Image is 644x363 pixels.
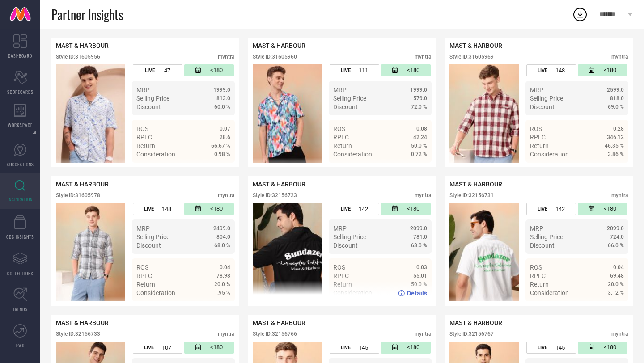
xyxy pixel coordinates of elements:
[56,192,100,198] div: Style ID: 31605978
[604,344,616,351] span: <180
[56,331,100,337] div: Style ID: 32156733
[216,95,230,101] span: 813.0
[333,86,347,93] span: MRP
[133,342,182,354] div: Number of days the style has been live on the platform
[413,234,427,240] span: 781.0
[214,151,230,157] span: 0.98 %
[213,87,230,93] span: 1999.0
[416,126,427,132] span: 0.08
[218,192,235,198] div: myntra
[604,305,624,312] span: Details
[611,54,628,60] div: myntra
[613,264,624,270] span: 0.04
[530,289,569,296] span: Consideration
[56,54,100,60] div: Style ID: 31605956
[333,272,349,279] span: RPLC
[201,167,230,174] a: Details
[136,95,169,102] span: Selling Price
[330,64,379,76] div: Number of days the style has been live on the platform
[449,319,502,326] span: MAST & HARBOUR
[8,122,33,128] span: WORKSPACE
[526,203,576,215] div: Number of days the style has been live on the platform
[530,225,543,232] span: MRP
[341,206,351,212] span: LIVE
[611,192,628,198] div: myntra
[407,67,419,74] span: <180
[333,103,358,110] span: Discount
[595,305,624,312] a: Details
[530,151,569,158] span: Consideration
[610,95,624,101] span: 818.0
[530,95,563,102] span: Selling Price
[578,342,627,354] div: Number of days since the style was first listed on the platform
[136,103,161,110] span: Discount
[407,290,427,297] span: Details
[333,264,345,271] span: ROS
[214,290,230,296] span: 1.95 %
[608,242,624,249] span: 66.0 %
[7,270,34,277] span: COLLECTIONS
[214,281,230,287] span: 20.0 %
[578,203,627,215] div: Number of days since the style was first listed on the platform
[333,142,352,149] span: Return
[359,206,368,212] span: 142
[144,206,154,212] span: LIVE
[407,205,419,213] span: <180
[604,167,624,174] span: Details
[133,64,182,76] div: Number of days the style has been live on the platform
[51,5,123,24] span: Partner Insights
[333,134,349,141] span: RPLC
[608,281,624,287] span: 20.0 %
[184,203,233,215] div: Number of days since the style was first listed on the platform
[526,64,576,76] div: Number of days the style has been live on the platform
[555,67,565,74] span: 148
[530,242,555,249] span: Discount
[608,290,624,296] span: 3.12 %
[253,192,297,198] div: Style ID: 32156723
[201,305,230,312] a: Details
[162,206,171,212] span: 148
[530,272,546,279] span: RPLC
[530,134,546,141] span: RPLC
[330,342,379,354] div: Number of days the style has been live on the platform
[210,344,223,351] span: <180
[381,342,430,354] div: Number of days since the style was first listed on the platform
[449,181,502,188] span: MAST & HARBOUR
[253,54,297,60] div: Style ID: 31605960
[136,86,150,93] span: MRP
[411,104,427,110] span: 72.0 %
[413,273,427,279] span: 55.01
[359,344,368,351] span: 145
[341,68,351,73] span: LIVE
[608,104,624,110] span: 69.0 %
[216,234,230,240] span: 804.0
[136,151,175,158] span: Consideration
[56,319,109,326] span: MAST & HARBOUR
[136,142,155,149] span: Return
[555,206,565,212] span: 142
[213,225,230,232] span: 2499.0
[210,167,230,174] span: Details
[411,242,427,249] span: 63.0 %
[607,225,624,232] span: 2099.0
[398,290,427,297] a: Details
[359,67,368,74] span: 111
[56,203,125,301] div: Click to view image
[210,305,230,312] span: Details
[220,134,230,140] span: 28.6
[608,151,624,157] span: 3.86 %
[220,126,230,132] span: 0.07
[415,331,432,337] div: myntra
[449,192,494,198] div: Style ID: 32156731
[144,345,154,350] span: LIVE
[136,289,175,296] span: Consideration
[530,281,549,288] span: Return
[133,203,182,215] div: Number of days the style has been live on the platform
[604,67,616,74] span: <180
[413,134,427,140] span: 42.24
[253,331,297,337] div: Style ID: 32156766
[214,104,230,110] span: 60.0 %
[415,54,432,60] div: myntra
[449,331,494,337] div: Style ID: 32156767
[595,167,624,174] a: Details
